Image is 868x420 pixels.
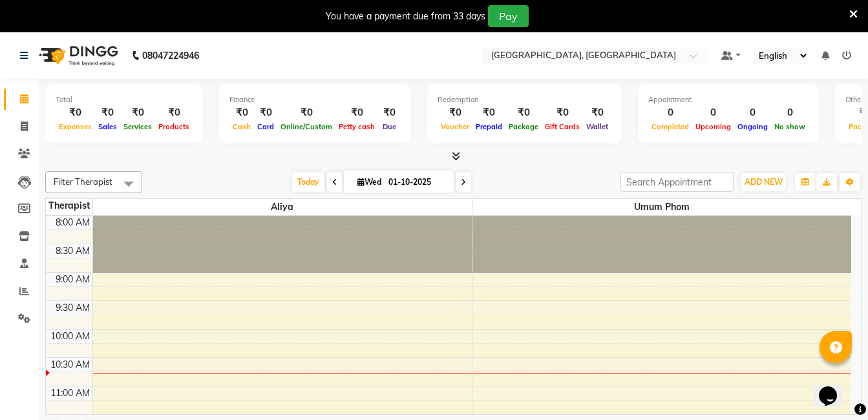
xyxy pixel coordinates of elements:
span: Voucher [438,122,472,131]
span: Services [120,122,155,131]
div: ₹0 [95,105,120,120]
div: Redemption [438,94,611,105]
div: ₹0 [378,105,401,120]
span: Products [155,122,193,131]
span: No show [771,122,809,131]
button: ADD NEW [741,173,786,191]
span: Online/Custom [277,122,335,131]
span: Aliya [93,199,472,215]
span: Card [254,122,277,131]
span: Ongoing [734,122,771,131]
div: 10:00 AM [48,330,92,343]
span: Package [505,122,542,131]
div: 9:00 AM [53,273,92,286]
img: logo [33,37,122,74]
span: Sales [95,122,120,131]
span: ADD NEW [745,177,783,187]
div: 0 [734,105,771,120]
span: Umum Phom [472,199,852,215]
div: You have a payment due from 33 days [326,10,485,23]
input: 2025-10-01 [385,173,449,192]
button: Pay [488,5,529,27]
div: ₹0 [438,105,472,120]
div: Total [56,94,193,105]
span: Completed [648,122,692,131]
span: Wallet [583,122,611,131]
span: Wed [354,177,385,187]
span: Filter Therapist [54,176,112,187]
div: 9:30 AM [53,301,92,315]
div: ₹0 [583,105,611,120]
div: ₹0 [229,105,254,120]
input: Search Appointment [620,172,734,192]
span: Due [379,122,399,131]
div: 8:00 AM [53,216,92,229]
div: ₹0 [335,105,378,120]
div: Therapist [46,199,92,213]
div: ₹0 [277,105,335,120]
div: ₹0 [505,105,542,120]
div: 0 [771,105,809,120]
div: ₹0 [254,105,277,120]
span: Gift Cards [542,122,583,131]
div: ₹0 [542,105,583,120]
span: Upcoming [692,122,734,131]
div: 10:30 AM [48,358,92,372]
div: ₹0 [155,105,193,120]
span: Petty cash [335,122,378,131]
div: 0 [692,105,734,120]
span: Today [292,172,324,192]
div: 0 [648,105,692,120]
div: ₹0 [56,105,95,120]
iframe: chat widget [814,368,855,407]
div: ₹0 [472,105,505,120]
b: 08047224946 [142,37,199,74]
div: ₹0 [120,105,155,120]
span: Prepaid [472,122,505,131]
span: Cash [229,122,254,131]
div: 11:00 AM [48,386,92,400]
div: Finance [229,94,401,105]
div: 8:30 AM [53,244,92,258]
span: Expenses [56,122,95,131]
div: Appointment [648,94,809,105]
